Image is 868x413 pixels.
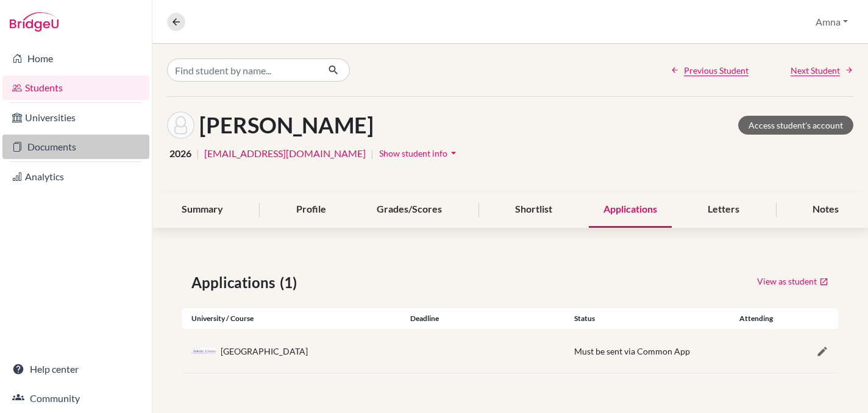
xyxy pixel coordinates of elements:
a: Analytics [2,164,149,189]
div: [GEOGRAPHIC_DATA] [221,345,308,358]
input: Find student by name... [167,58,318,82]
a: Home [2,46,149,71]
a: Documents [2,135,149,159]
img: Sharyar Khan's avatar [167,111,194,139]
a: [EMAIL_ADDRESS][DOMAIN_NAME] [204,146,366,161]
span: | [196,146,199,161]
div: Applications [589,192,672,228]
a: View as student [756,272,829,291]
div: Shortlist [500,192,567,228]
span: Show student info [379,148,447,158]
a: Access student's account [738,116,853,135]
span: 2026 [169,146,191,161]
div: Profile [282,192,341,228]
div: Attending [729,313,784,324]
button: Show student infoarrow_drop_down [379,144,460,163]
a: Help center [2,357,149,381]
a: Universities [2,105,149,130]
img: us_amh_euq6_rv3.png [191,348,216,354]
span: Next Student [791,64,840,77]
div: Summary [167,192,238,228]
div: University / Course [182,313,401,324]
span: (1) [280,272,302,294]
span: Must be sent via Common App [574,346,690,356]
i: arrow_drop_down [447,147,460,159]
span: | [371,146,374,161]
div: Letters [693,192,754,228]
div: Grades/Scores [362,192,457,228]
div: Deadline [401,313,565,324]
div: Status [565,313,729,324]
a: Students [2,76,149,100]
a: Next Student [791,64,853,77]
h1: [PERSON_NAME] [199,112,374,138]
img: Bridge-U [10,12,59,32]
a: Previous Student [671,64,749,77]
button: Amna [810,10,853,34]
span: Applications [191,272,280,294]
span: Previous Student [684,64,749,77]
a: Community [2,386,149,411]
div: Notes [798,192,853,228]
